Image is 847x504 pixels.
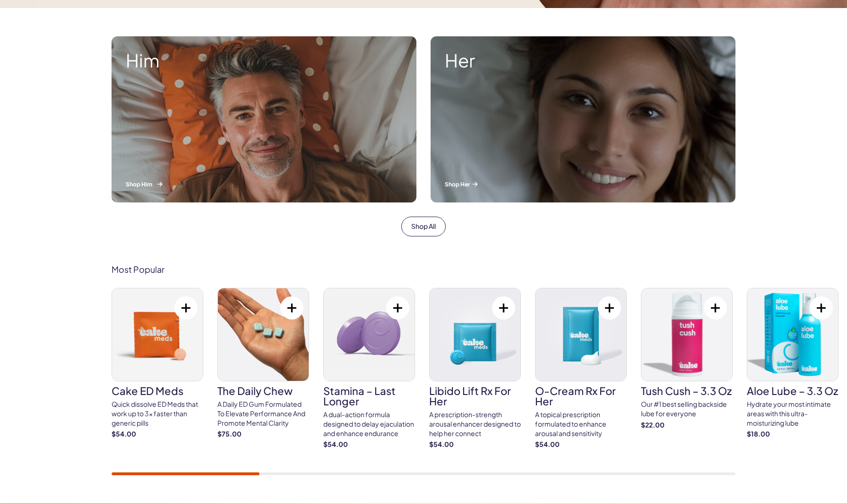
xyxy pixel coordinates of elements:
div: A dual-action formula designed to delay ejaculation and enhance endurance [323,410,415,438]
div: Hydrate your most intimate areas with this ultra-moisturizing lube [747,400,838,428]
a: O-Cream Rx for Her O-Cream Rx for Her A topical prescription formulated to enhance arousal and se... [535,288,627,449]
div: A topical prescription formulated to enhance arousal and sensitivity [535,410,627,438]
div: Our #1 best selling backside lube for everyone [641,400,733,418]
strong: $18.00 [747,429,838,439]
a: Libido Lift Rx For Her Libido Lift Rx For Her A prescription-strength arousal enhancer designed t... [429,288,521,449]
h3: Stamina – Last Longer [323,386,415,406]
div: A prescription-strength arousal enhancer designed to help her connect [429,410,521,438]
strong: $75.00 [217,429,309,439]
h3: Aloe Lube – 3.3 oz [747,386,838,396]
h3: The Daily Chew [217,386,309,396]
a: Cake ED Meds Cake ED Meds Quick dissolve ED Meds that work up to 3x faster than generic pills $54.00 [112,288,203,438]
strong: $54.00 [535,440,627,449]
a: Shop All [401,217,446,236]
h3: Libido Lift Rx For Her [429,386,521,406]
img: Libido Lift Rx For Her [430,288,520,381]
a: A woman smiling while lying in bed. Her Shop Her [423,29,743,210]
img: O-Cream Rx for Her [536,288,626,381]
a: Stamina – Last Longer Stamina – Last Longer A dual-action formula designed to delay ejaculation a... [323,288,415,449]
img: The Daily Chew [218,288,309,381]
h3: Tush Cush – 3.3 oz [641,386,733,396]
strong: $22.00 [641,420,733,430]
strong: Her [445,50,721,70]
img: Stamina – Last Longer [324,288,415,381]
div: Quick dissolve ED Meds that work up to 3x faster than generic pills [112,400,203,428]
p: Shop Her [445,180,721,188]
a: Aloe Lube – 3.3 oz Aloe Lube – 3.3 oz Hydrate your most intimate areas with this ultra-moisturizi... [747,288,838,438]
strong: Him [126,50,402,70]
img: Tush Cush – 3.3 oz [641,288,732,381]
p: Shop Him [126,180,402,188]
img: Cake ED Meds [112,288,203,381]
a: A man smiling while lying in bed. Him Shop Him [104,29,423,210]
h3: O-Cream Rx for Her [535,386,627,406]
h3: Cake ED Meds [112,386,203,396]
a: The Daily Chew The Daily Chew A Daily ED Gum Formulated To Elevate Performance And Promote Mental... [217,288,309,438]
a: Tush Cush – 3.3 oz Tush Cush – 3.3 oz Our #1 best selling backside lube for everyone $22.00 [641,288,733,429]
img: Aloe Lube – 3.3 oz [747,288,838,381]
div: A Daily ED Gum Formulated To Elevate Performance And Promote Mental Clarity [217,400,309,428]
strong: $54.00 [323,440,415,449]
strong: $54.00 [112,429,203,439]
strong: $54.00 [429,440,521,449]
